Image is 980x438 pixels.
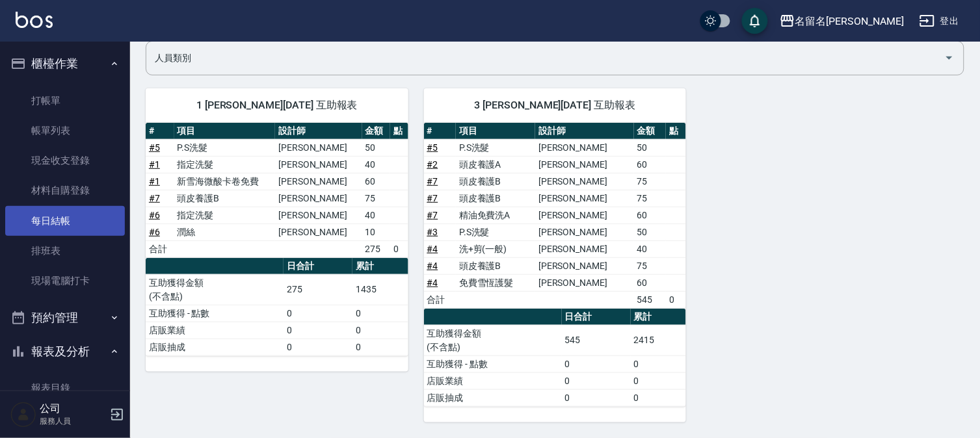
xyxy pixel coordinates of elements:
[634,207,666,224] td: 60
[149,159,160,170] a: #1
[146,322,284,339] td: 店販業績
[427,244,438,254] a: #4
[146,258,408,356] table: a dense table
[424,291,456,308] td: 合計
[5,236,125,266] a: 排班表
[634,240,666,257] td: 40
[275,123,362,140] th: 設計師
[535,240,634,257] td: [PERSON_NAME]
[939,47,960,68] button: Open
[390,123,408,140] th: 點
[174,123,276,140] th: 項目
[284,322,352,339] td: 0
[535,207,634,224] td: [PERSON_NAME]
[666,291,686,308] td: 0
[634,291,666,308] td: 545
[634,123,666,140] th: 金額
[634,139,666,156] td: 50
[275,156,362,173] td: [PERSON_NAME]
[634,274,666,291] td: 60
[5,175,125,205] a: 材料自購登錄
[16,12,53,28] img: Logo
[424,123,687,309] table: a dense table
[5,301,125,335] button: 預約管理
[914,9,964,33] button: 登出
[424,372,562,389] td: 店販業績
[456,274,535,291] td: 免費雪恆護髮
[5,47,125,81] button: 櫃檯作業
[275,173,362,190] td: [PERSON_NAME]
[562,355,631,372] td: 0
[634,156,666,173] td: 60
[427,261,438,271] a: #4
[352,274,408,305] td: 1435
[535,139,634,156] td: [PERSON_NAME]
[456,156,535,173] td: 頭皮養護A
[284,305,352,322] td: 0
[352,339,408,355] td: 0
[631,389,687,406] td: 0
[284,339,352,355] td: 0
[456,224,535,240] td: P.S洗髮
[149,210,160,220] a: #6
[562,372,631,389] td: 0
[631,325,687,355] td: 2415
[275,207,362,224] td: [PERSON_NAME]
[352,322,408,339] td: 0
[535,274,634,291] td: [PERSON_NAME]
[427,142,438,153] a: #5
[146,305,284,322] td: 互助獲得 - 點數
[427,159,438,170] a: #2
[174,207,276,224] td: 指定洗髮
[5,373,125,403] a: 報表目錄
[275,190,362,207] td: [PERSON_NAME]
[795,13,904,29] div: 名留名[PERSON_NAME]
[40,415,106,427] p: 服務人員
[5,116,125,146] a: 帳單列表
[634,224,666,240] td: 50
[362,207,391,224] td: 40
[535,123,634,140] th: 設計師
[427,210,438,220] a: #7
[440,99,671,112] span: 3 [PERSON_NAME][DATE] 互助報表
[424,123,456,140] th: #
[149,176,160,187] a: #1
[427,227,438,237] a: #3
[362,240,391,257] td: 275
[149,142,160,153] a: #5
[456,190,535,207] td: 頭皮養護B
[631,372,687,389] td: 0
[634,190,666,207] td: 75
[631,355,687,372] td: 0
[535,257,634,274] td: [PERSON_NAME]
[161,99,393,112] span: 1 [PERSON_NAME][DATE] 互助報表
[535,224,634,240] td: [PERSON_NAME]
[149,227,160,237] a: #6
[362,173,391,190] td: 60
[174,224,276,240] td: 潤絲
[146,339,284,355] td: 店販抽成
[390,240,408,257] td: 0
[284,258,352,275] th: 日合計
[424,325,562,355] td: 互助獲得金額 (不含點)
[149,193,160,203] a: #7
[174,139,276,156] td: P.S洗髮
[427,176,438,187] a: #7
[424,389,562,406] td: 店販抽成
[424,309,687,407] table: a dense table
[5,146,125,175] a: 現金收支登錄
[562,389,631,406] td: 0
[362,156,391,173] td: 40
[40,402,106,415] h5: 公司
[275,224,362,240] td: [PERSON_NAME]
[456,139,535,156] td: P.S洗髮
[456,173,535,190] td: 頭皮養護B
[562,309,631,326] th: 日合計
[456,207,535,224] td: 精油免費洗A
[362,123,391,140] th: 金額
[631,309,687,326] th: 累計
[362,190,391,207] td: 75
[352,258,408,275] th: 累計
[5,266,125,296] a: 現場電腦打卡
[362,224,391,240] td: 10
